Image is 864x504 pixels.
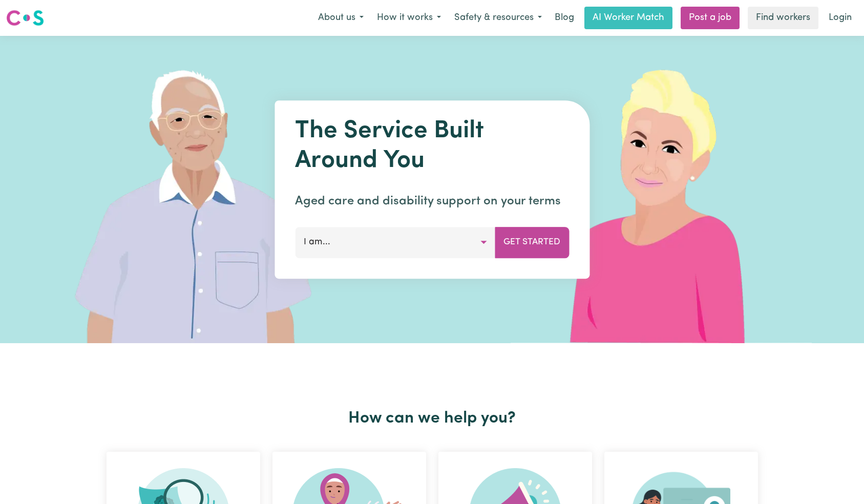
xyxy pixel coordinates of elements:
[295,117,569,176] h1: The Service Built Around You
[823,7,858,29] a: Login
[6,6,44,30] a: Careseekers logo
[100,409,764,428] h2: How can we help you?
[748,7,818,29] a: Find workers
[495,227,569,258] button: Get Started
[370,7,448,29] button: How it works
[584,7,672,29] a: AI Worker Match
[311,7,370,29] button: About us
[295,227,495,258] button: I am...
[549,7,580,29] a: Blog
[448,7,549,29] button: Safety & resources
[681,7,740,29] a: Post a job
[6,9,44,27] img: Careseekers logo
[295,192,569,211] p: Aged care and disability support on your terms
